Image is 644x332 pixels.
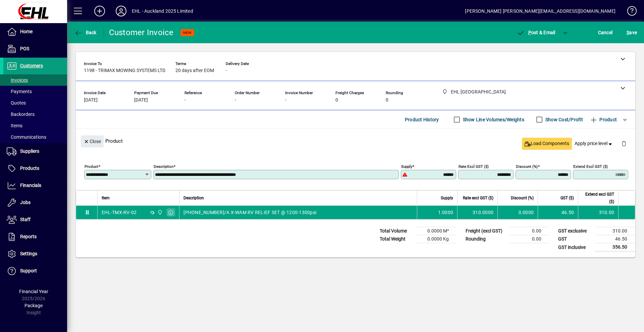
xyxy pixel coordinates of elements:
[560,194,574,202] span: GST ($)
[441,194,453,202] span: Supply
[3,74,67,86] a: Invoices
[405,114,439,125] span: Product History
[3,23,67,40] a: Home
[555,243,595,252] td: GST inclusive
[20,29,33,34] span: Home
[590,114,617,125] span: Product
[596,26,614,39] button: Cancel
[595,235,635,243] td: 46.50
[84,136,101,147] span: Close
[3,246,67,262] a: Settings
[154,164,173,169] mat-label: Description
[622,1,636,23] a: Knowledge Base
[386,97,388,103] span: 0
[72,26,98,39] button: Back
[417,227,457,235] td: 0.0000 M³
[402,114,442,126] button: Product History
[3,228,67,245] a: Reports
[285,97,286,103] span: -
[335,97,338,103] span: 0
[376,235,417,243] td: Total Weight
[20,46,29,51] span: POS
[525,140,569,147] span: Load Components
[20,234,37,239] span: Reports
[20,183,41,188] span: Financials
[462,235,509,243] td: Rounding
[102,194,110,202] span: Item
[516,164,538,169] mat-label: Discount (%)
[598,27,613,38] span: Cancel
[183,209,316,216] span: [PHONE_NUMBER]/A X-WAM RV RELIEF SET @ 1200-1300psi
[7,100,26,106] span: Quotes
[3,41,67,57] a: POS
[595,243,635,252] td: 356.50
[555,235,595,243] td: GST
[102,209,137,216] div: EHL-TMX-RV-02
[465,6,615,16] div: [PERSON_NAME] [PERSON_NAME][EMAIL_ADDRESS][DOMAIN_NAME]
[74,30,97,35] span: Back
[616,140,632,146] app-page-header-button: Delete
[183,30,192,35] span: NEW
[156,209,163,216] span: EHL AUCKLAND
[20,63,43,68] span: Customers
[183,194,204,202] span: Description
[462,116,524,123] label: Show Line Volumes/Weights
[3,263,67,279] a: Support
[509,227,549,235] td: 0.00
[110,5,132,17] button: Profile
[582,191,614,205] span: Extend excl GST ($)
[20,200,31,205] span: Jobs
[595,227,635,235] td: 310.00
[235,97,236,103] span: -
[578,206,618,219] td: 310.00
[401,164,412,169] mat-label: Supply
[76,129,635,153] div: Product
[627,27,637,38] span: ave
[3,86,67,97] a: Payments
[19,289,48,294] span: Financial Year
[20,217,31,222] span: Staff
[7,77,28,83] span: Invoices
[3,194,67,211] a: Jobs
[463,194,493,202] span: Rate excl GST ($)
[438,209,453,216] span: 1.0000
[625,26,639,39] button: Save
[517,30,555,35] span: ost & Email
[555,227,595,235] td: GST exclusive
[462,227,509,235] td: Freight (excl GST)
[3,177,67,194] a: Financials
[3,143,67,160] a: Suppliers
[175,68,214,73] span: 20 days after EOM
[616,135,632,151] button: Delete
[7,134,46,140] span: Communications
[134,97,148,103] span: [DATE]
[575,140,613,147] span: Apply price level
[7,123,22,128] span: Items
[376,227,417,235] td: Total Volume
[572,138,616,150] button: Apply price level
[627,30,629,35] span: S
[3,211,67,228] a: Staff
[79,138,105,144] app-page-header-button: Close
[544,116,583,123] label: Show Cost/Profit
[417,235,457,243] td: 0.0000 Kg
[459,164,489,169] mat-label: Rate excl GST ($)
[226,68,227,73] span: -
[67,26,104,39] app-page-header-button: Back
[109,27,174,38] div: Customer Invoice
[20,251,37,256] span: Settings
[511,194,534,202] span: Discount (%)
[24,303,43,308] span: Package
[3,97,67,109] a: Quotes
[3,160,67,177] a: Products
[84,68,165,73] span: 1198 - TRIMAX MOWING SYSTEMS LTD
[497,206,538,219] td: 0.0000
[81,135,104,147] button: Close
[509,235,549,243] td: 0.00
[513,26,559,39] button: Post & Email
[3,109,67,120] a: Backorders
[20,165,39,171] span: Products
[3,120,67,131] a: Items
[85,164,98,169] mat-label: Product
[20,148,39,154] span: Suppliers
